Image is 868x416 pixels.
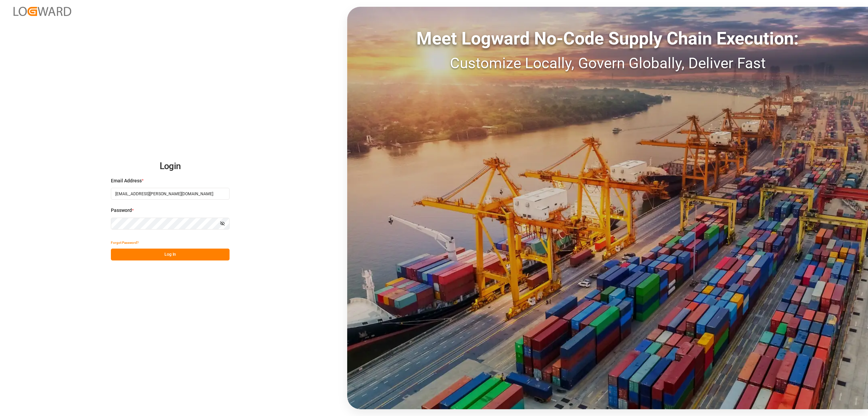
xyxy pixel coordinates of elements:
button: Forgot Password? [111,237,139,249]
div: Meet Logward No-Code Supply Chain Execution: [347,25,868,52]
button: Log In [111,249,230,260]
img: Logward_new_orange.png [14,7,71,16]
span: Password [111,207,132,214]
span: Email Address [111,177,142,184]
div: Customize Locally, Govern Globally, Deliver Fast [347,52,868,74]
input: Enter your email [111,188,230,200]
h2: Login [111,156,230,177]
